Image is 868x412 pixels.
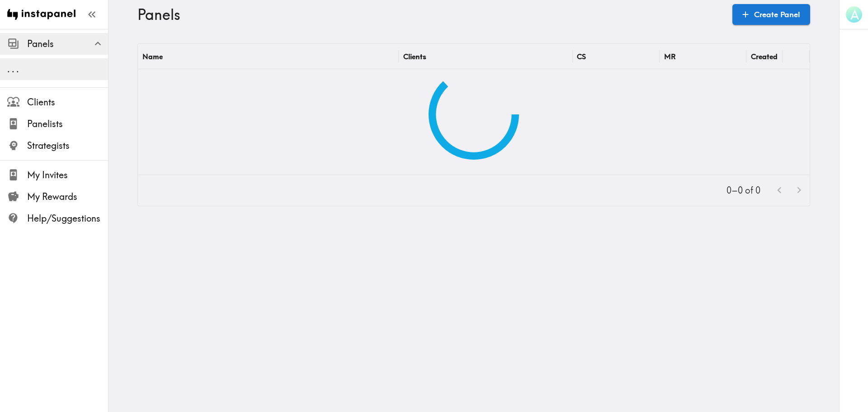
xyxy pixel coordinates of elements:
span: . [7,63,10,75]
p: 0–0 of 0 [726,184,760,197]
span: Clients [27,96,108,109]
span: Strategists [27,139,108,152]
div: Created [751,52,778,61]
span: Panels [27,38,108,50]
span: Help/Suggestions [27,212,108,225]
div: MR [664,52,676,61]
span: A [850,7,859,23]
span: Panelists [27,118,108,130]
span: My Rewards [27,190,108,203]
div: Clients [403,52,426,61]
a: Create Panel [732,4,810,25]
button: A [845,5,863,24]
span: . [16,63,19,75]
span: . [12,63,14,75]
h3: Panels [137,6,725,23]
div: CS [577,52,586,61]
span: My Invites [27,169,108,181]
div: Name [142,52,163,61]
